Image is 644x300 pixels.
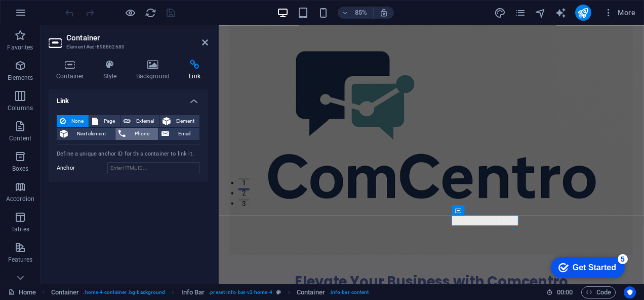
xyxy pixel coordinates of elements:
[7,43,33,52] p: Favorites
[9,134,31,142] p: Content
[83,286,165,298] span: . home-4-container .bg-background
[535,7,546,19] i: Navigator
[514,7,526,19] i: Pages (Ctrl+Alt+S)
[8,104,33,112] p: Columns
[581,286,616,298] button: Code
[599,5,639,21] button: More
[379,8,388,17] i: On resize automatically adjust zoom level to fit chosen device.
[174,115,196,127] span: Element
[8,5,82,26] div: Get Started 5 items remaining, 0% complete
[66,33,208,42] h2: Container
[8,286,36,298] a: Click to cancel selection. Double-click to open Pages
[575,5,591,21] button: publish
[23,179,36,182] button: 1
[514,7,527,19] button: pages
[145,7,156,19] i: Reload page
[69,115,86,127] span: None
[71,128,112,140] span: Next element
[124,7,136,19] button: Click here to leave preview mode and continue editing
[546,286,573,298] h6: Session time
[181,60,208,81] h4: Link
[23,204,36,206] button: 3
[8,256,32,264] p: Features
[555,7,567,19] button: text_generator
[57,150,200,159] div: Define a unique anchor ID for this container to link it.
[577,7,589,19] i: Publish
[353,7,369,19] h6: 85%
[172,128,196,140] span: Email
[144,7,156,19] button: reload
[159,115,199,127] button: Element
[494,7,506,19] button: design
[51,286,79,298] span: Click to select. Double-click to edit
[57,162,107,174] label: Anchor
[555,7,567,19] i: AI Writer
[603,8,635,18] span: More
[129,60,182,81] h4: Background
[115,128,158,140] button: Phone
[535,7,547,19] button: navigator
[51,286,369,298] nav: breadcrumb
[557,286,573,298] span: 00 00
[276,289,281,295] i: This element is a customizable preset
[11,225,29,233] p: Tables
[181,286,205,298] span: Click to select. Double-click to edit
[89,115,120,127] button: Page
[564,288,566,296] span: :
[49,60,96,81] h4: Container
[101,115,117,127] span: Page
[6,195,34,203] p: Accordion
[49,89,208,107] h4: Link
[107,162,200,174] input: Enter HTML ID...
[23,191,36,194] button: 2
[297,286,325,298] span: Click to select. Double-click to edit
[96,60,129,81] h4: Style
[209,286,272,298] span: . preset-info-bar-v3-home-4
[586,286,611,298] span: Code
[12,165,29,173] p: Boxes
[57,115,89,127] button: None
[329,286,369,298] span: . info-bar-content
[134,115,156,127] span: External
[494,7,506,19] i: Design (Ctrl+Alt+Y)
[120,115,159,127] button: External
[129,128,155,140] span: Phone
[75,2,85,12] div: 5
[158,128,199,140] button: Email
[624,286,636,298] button: Usercentrics
[66,42,188,52] h3: Element #ed-898862680
[30,11,73,20] div: Get Started
[338,7,374,19] button: 85%
[8,74,33,82] p: Elements
[57,128,115,140] button: Next element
